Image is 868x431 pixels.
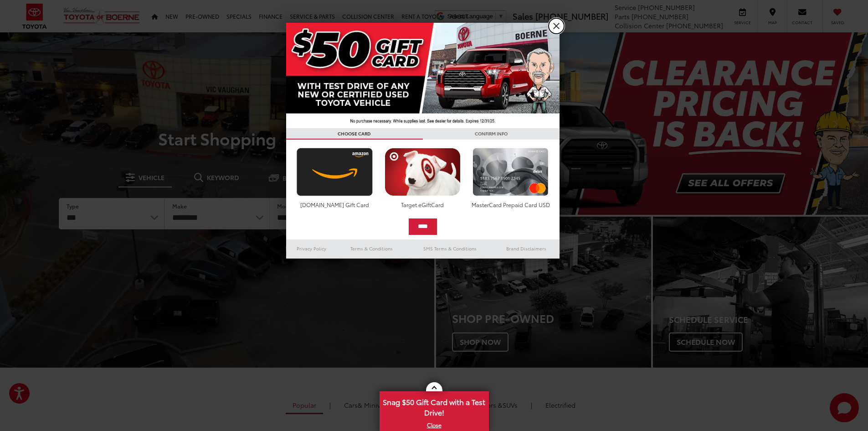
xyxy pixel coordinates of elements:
a: Terms & Conditions [337,243,406,254]
h3: CONFIRM INFO [423,128,560,140]
div: [DOMAIN_NAME] Gift Card [294,201,375,208]
div: MasterCard Prepaid Card USD [470,201,551,208]
h3: CHOOSE CARD [286,128,423,140]
span: Snag $50 Gift Card with a Test Drive! [380,392,488,420]
img: amazoncard.png [294,148,375,196]
img: targetcard.png [382,148,463,196]
div: Target eGiftCard [382,201,463,208]
img: 42635_top_851395.jpg [286,23,560,128]
img: mastercard.png [470,148,551,196]
a: Brand Disclaimers [493,243,560,254]
a: Privacy Policy [286,243,337,254]
a: SMS Terms & Conditions [407,243,493,254]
